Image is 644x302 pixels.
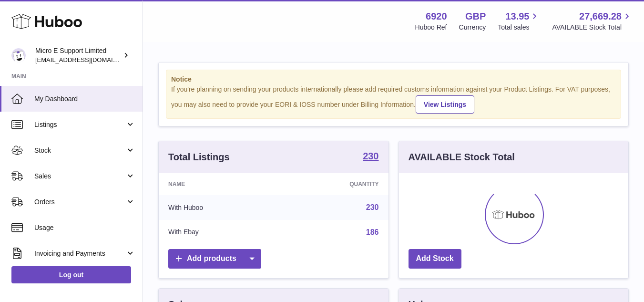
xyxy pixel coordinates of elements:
[35,46,121,64] div: Micro E Support Limited
[459,23,486,32] div: Currency
[34,94,135,104] span: My Dashboard
[171,85,616,114] div: If you're planning on sending your products internationally please add required customs informati...
[11,266,131,283] a: Log out
[34,120,125,129] span: Listings
[168,151,230,164] h3: Total Listings
[34,172,125,181] span: Sales
[11,48,26,62] img: contact@micropcsupport.com
[552,10,633,32] a: 27,669.28 AVAILABLE Stock Total
[171,75,616,84] strong: Notice
[34,198,125,207] span: Orders
[505,10,529,23] span: 13.95
[159,195,280,220] td: With Huboo
[363,151,378,163] a: 230
[280,173,388,195] th: Quantity
[426,10,447,23] strong: 6920
[366,203,379,211] a: 230
[498,10,540,32] a: 13.95 Total sales
[34,223,135,232] span: Usage
[168,249,261,269] a: Add products
[366,228,379,236] a: 186
[159,220,280,245] td: With Ebay
[579,10,622,23] span: 27,669.28
[35,56,140,63] span: [EMAIL_ADDRESS][DOMAIN_NAME]
[415,23,447,32] div: Huboo Ref
[159,173,280,195] th: Name
[552,23,633,32] span: AVAILABLE Stock Total
[34,249,125,258] span: Invoicing and Payments
[498,23,540,32] span: Total sales
[409,249,461,269] a: Add Stock
[465,10,486,23] strong: GBP
[409,151,515,164] h3: AVAILABLE Stock Total
[363,151,378,161] strong: 230
[416,95,474,114] a: View Listings
[34,146,125,155] span: Stock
